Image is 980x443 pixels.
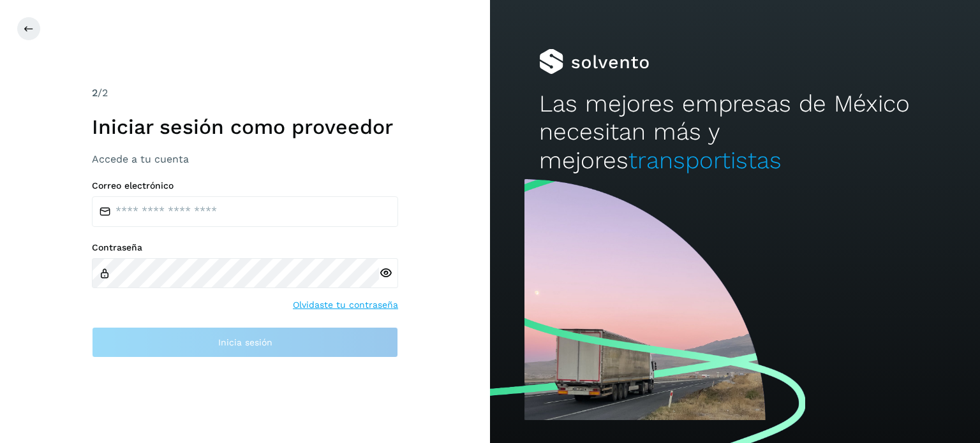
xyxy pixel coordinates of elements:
[92,153,398,165] h3: Accede a tu cuenta
[293,298,398,312] a: Olvidaste tu contraseña
[92,85,398,101] div: /2
[92,87,98,99] span: 2
[92,242,398,253] label: Contraseña
[539,90,931,175] h2: Las mejores empresas de México necesitan más y mejores
[218,338,272,347] span: Inicia sesión
[92,180,398,191] label: Correo electrónico
[92,327,398,358] button: Inicia sesión
[628,147,782,174] span: transportistas
[92,115,398,139] h1: Iniciar sesión como proveedor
